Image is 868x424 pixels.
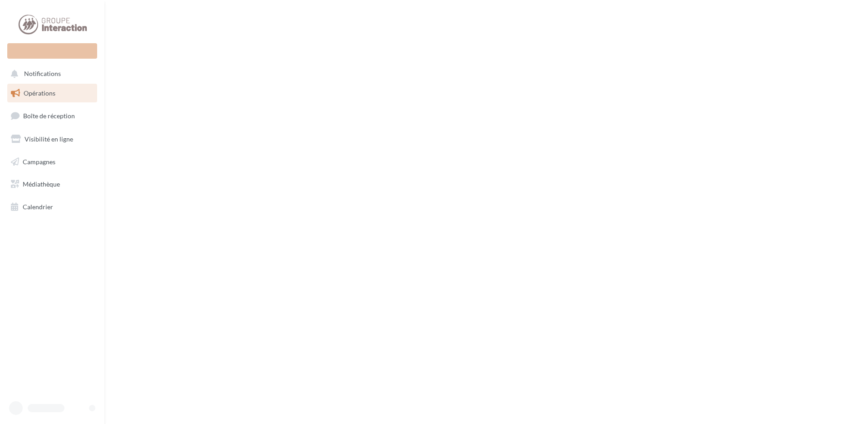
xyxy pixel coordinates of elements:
[5,152,99,172] a: Campagnes
[25,135,73,143] span: Visibilité en ligne
[5,84,99,103] a: Opérations
[5,106,99,126] a: Boîte de réception
[7,43,97,59] div: Nouvelle campagne
[24,89,55,97] span: Opérations
[5,130,99,149] a: Visibilité en ligne
[24,70,61,78] span: Notifications
[5,197,99,217] a: Calendrier
[23,112,75,120] span: Boîte de réception
[23,203,53,211] span: Calendrier
[5,175,99,194] a: Médiathèque
[23,180,60,188] span: Médiathèque
[23,157,55,165] span: Campagnes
